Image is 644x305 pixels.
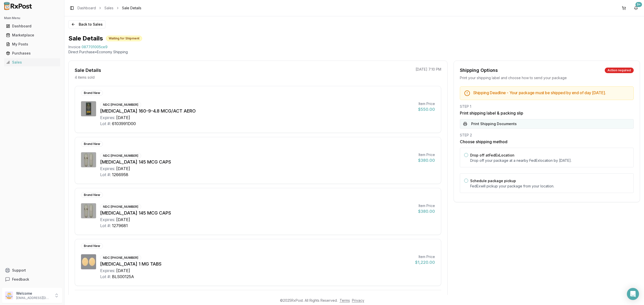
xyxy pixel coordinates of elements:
[100,172,111,178] div: Lot #:
[116,217,130,223] div: [DATE]
[75,294,111,300] span: Financial summary
[81,90,103,96] div: Brand New
[460,119,634,129] button: Print Shipping Documents
[605,68,634,73] div: Action required
[100,255,141,261] div: NDC: [PHONE_NUMBER]
[100,115,115,121] div: Expires:
[100,153,141,159] div: NDC: [PHONE_NUMBER]
[81,152,96,167] img: Linzess 145 MCG CAPS
[4,16,60,20] h2: Main Menu
[82,44,107,49] span: 087701005ce9
[470,158,629,163] p: Drop off your package at a nearby FedEx location by [DATE] .
[418,152,435,157] div: Item Price
[429,294,441,300] span: 4 item s
[418,203,435,208] div: Item Price
[100,268,115,274] div: Expires:
[4,22,60,31] a: Dashboard
[4,31,60,40] a: Marketplace
[112,121,136,127] div: 6103991D00
[418,101,435,106] div: Item Price
[2,22,62,30] button: Dashboard
[6,24,58,29] div: Dashboard
[2,40,62,48] button: My Posts
[75,67,101,74] div: Sale Details
[77,6,96,11] a: Dashboard
[340,298,350,302] a: Terms
[460,133,634,138] div: STEP 2
[415,254,435,259] div: Item Price
[112,223,128,229] div: 1279681
[100,223,111,229] div: Lot #:
[2,49,62,57] button: Purchases
[100,274,111,280] div: Lot #:
[418,208,435,214] div: $380.00
[6,60,58,65] div: Sales
[473,91,629,95] h5: Shipping Deadline - Your package must be shipped by end of day [DATE] .
[77,6,141,11] nav: breadcrumb
[460,139,634,145] h3: Choose shipping method
[100,102,141,108] div: NDC: [PHONE_NUMBER]
[81,192,103,198] div: Brand New
[81,243,103,249] div: Brand New
[418,157,435,163] div: $380.00
[81,203,96,218] img: Linzess 145 MCG CAPS
[16,296,51,300] p: [EMAIL_ADDRESS][DOMAIN_NAME]
[116,268,130,274] div: [DATE]
[68,34,103,42] h1: Sale Details
[81,101,96,116] img: Breztri Aerosphere 160-9-4.8 MCG/ACT AERO
[16,291,51,296] p: Welcome
[416,67,441,72] p: [DATE] 7:10 PM
[460,104,634,109] div: STEP 1
[100,166,115,172] div: Expires:
[100,159,414,166] div: [MEDICAL_DATA] 145 MCG CAPS
[100,108,414,115] div: [MEDICAL_DATA] 160-9-4.8 MCG/ACT AERO
[5,291,13,299] img: User avatar
[112,172,128,178] div: 1266958
[106,36,142,41] div: Waiting for Shipment
[6,33,58,38] div: Marketplace
[68,20,105,28] button: Back to Sales
[460,75,634,80] div: Print your shipping label and choose how to send your package
[418,106,435,112] div: $550.00
[2,58,62,66] button: Sales
[100,217,115,223] div: Expires:
[2,31,62,39] button: Marketplace
[470,179,516,183] label: Schedule package pickup
[68,44,80,49] div: Invoice
[632,4,640,12] button: 9+
[627,288,639,300] div: Open Intercom Messenger
[75,75,95,80] p: 4 items sold
[116,166,130,172] div: [DATE]
[352,298,364,302] a: Privacy
[2,2,34,10] img: RxPost Logo
[4,58,60,67] a: Sales
[122,6,141,11] span: Sale Details
[415,259,435,265] div: $1,220.00
[460,67,498,74] div: Shipping Options
[635,2,642,7] div: 9+
[12,277,29,282] span: Feedback
[2,266,62,275] button: Support
[6,42,58,47] div: My Posts
[100,121,111,127] div: Lot #:
[116,115,130,121] div: [DATE]
[4,49,60,58] a: Purchases
[104,6,113,11] a: Sales
[4,40,60,49] a: My Posts
[470,184,629,189] p: FedEx will pickup your package from your location.
[460,110,634,116] h3: Print shipping label & packing slip
[100,204,141,210] div: NDC: [PHONE_NUMBER]
[100,210,414,217] div: [MEDICAL_DATA] 145 MCG CAPS
[81,141,103,147] div: Brand New
[470,153,514,157] label: Drop off at FedEx Location
[6,51,58,56] div: Purchases
[81,254,96,269] img: Rexulti 1 MG TABS
[68,49,640,55] p: Direct Purchase • Economy Shipping
[112,274,134,280] div: BLS00125A
[100,261,411,268] div: [MEDICAL_DATA] 1 MG TABS
[2,275,62,284] button: Feedback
